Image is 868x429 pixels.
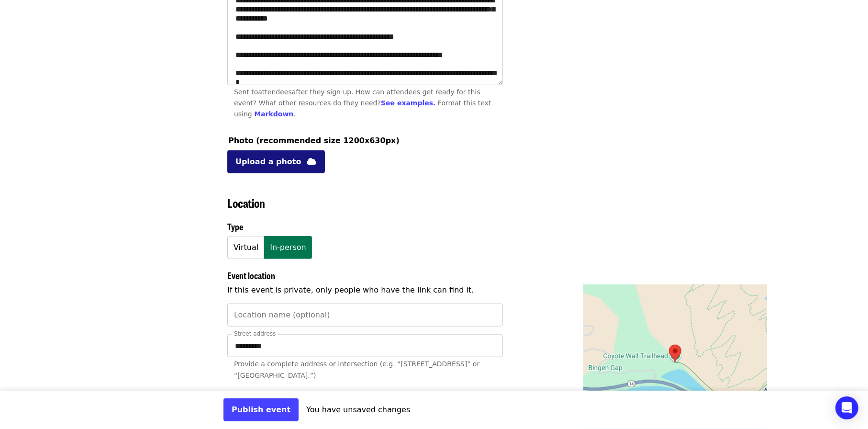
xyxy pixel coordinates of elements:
button: Upload a photo [227,150,325,173]
input: Location name (optional) [227,304,503,327]
span: In-person [270,241,306,254]
span: Upload a photo [235,156,301,168]
div: Sent to attendees after they sign up. How can attendees get ready for this event? What other reso... [234,87,496,120]
span: Virtual [234,241,258,254]
span: Type [227,220,243,233]
span: Event location [227,269,275,282]
div: Open Intercom Messenger [835,396,858,419]
button: Virtual [227,236,264,259]
i: cloud icon [307,157,317,166]
button: In-person [264,236,312,259]
span: You have unsaved changes [306,405,410,414]
label: Street address [234,331,276,337]
span: Photo (recommended size 1200x630px) [228,136,400,145]
a: Markdown [254,110,293,118]
div: Provide a complete address or intersection (e.g. “[STREET_ADDRESS]” or “[GEOGRAPHIC_DATA].”) [234,359,496,381]
a: See examples. [381,99,435,107]
button: Publish event [223,398,299,421]
input: Street address [227,334,503,357]
span: Location [227,194,265,211]
span: If this event is private, only people who have the link can find it. [227,285,474,294]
